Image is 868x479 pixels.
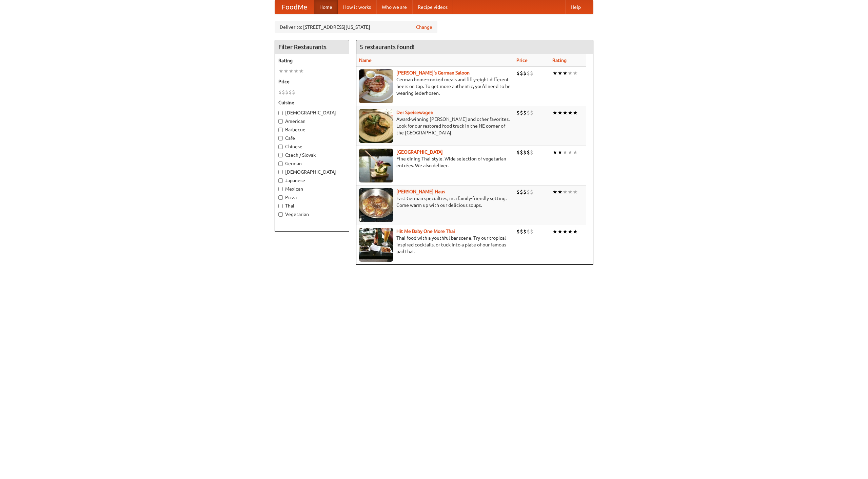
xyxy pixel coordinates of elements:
a: Hit Me Baby One More Thai [396,228,455,234]
label: Cafe [278,135,346,141]
li: $ [520,188,523,196]
li: $ [530,228,533,235]
a: [PERSON_NAME] Haus [396,189,445,194]
li: ★ [568,228,573,235]
b: [GEOGRAPHIC_DATA] [396,149,443,155]
a: FoodMe [275,0,314,14]
li: $ [530,149,533,156]
li: $ [516,228,520,235]
li: $ [516,188,520,196]
li: ★ [568,188,573,196]
li: $ [516,109,520,116]
li: $ [289,88,292,96]
img: babythai.jpg [359,228,393,262]
li: $ [523,109,527,116]
a: How it works [338,0,376,14]
p: German home-cooked meals and fifty-eight different beers on tap. To get more authentic, you'd nee... [359,76,511,96]
a: Recipe videos [412,0,453,14]
li: ★ [294,67,299,75]
input: [DEMOGRAPHIC_DATA] [278,170,283,174]
li: ★ [557,188,563,196]
input: Pizza [278,195,283,200]
label: Japanese [278,177,346,184]
li: $ [520,149,523,156]
p: Award-winning [PERSON_NAME] and other favorites. Look for our restored food truck in the NE corne... [359,116,511,136]
a: Home [314,0,338,14]
li: ★ [552,228,557,235]
label: Chinese [278,143,346,150]
label: Mexican [278,186,346,192]
li: ★ [563,109,568,116]
a: Who we are [376,0,412,14]
label: [DEMOGRAPHIC_DATA] [278,169,346,175]
a: Der Speisewagen [396,110,433,115]
label: Thai [278,202,346,209]
li: ★ [552,109,557,116]
label: [DEMOGRAPHIC_DATA] [278,109,346,116]
input: Thai [278,204,283,208]
input: Chinese [278,145,283,149]
a: Price [516,58,528,63]
a: Name [359,58,372,63]
li: ★ [289,67,294,75]
label: Pizza [278,194,346,201]
li: $ [520,109,523,116]
li: ★ [568,69,573,77]
li: ★ [557,69,563,77]
li: ★ [557,149,563,156]
li: $ [527,109,530,116]
p: Thai food with a youthful bar scene. Try our tropical inspired cocktails, or tuck into a plate of... [359,235,511,255]
li: ★ [573,109,578,116]
li: $ [530,188,533,196]
img: kohlhaus.jpg [359,188,393,222]
li: ★ [573,149,578,156]
li: ★ [573,69,578,77]
h5: Price [278,78,346,85]
li: $ [282,88,285,96]
li: ★ [278,67,283,75]
li: $ [530,69,533,77]
input: German [278,161,283,166]
li: $ [523,69,527,77]
li: ★ [557,228,563,235]
h4: Filter Restaurants [275,40,349,54]
li: ★ [573,188,578,196]
label: German [278,160,346,167]
a: Help [565,0,586,14]
a: [PERSON_NAME]'s German Saloon [396,70,470,75]
li: $ [527,149,530,156]
li: $ [530,109,533,116]
input: American [278,119,283,124]
input: Barbecue [278,128,283,132]
li: $ [278,88,282,96]
li: ★ [552,69,557,77]
li: $ [520,228,523,235]
li: ★ [573,228,578,235]
label: American [278,118,346,125]
li: $ [516,149,520,156]
li: ★ [563,149,568,156]
li: $ [523,188,527,196]
input: Czech / Slovak [278,153,283,157]
li: $ [523,228,527,235]
li: ★ [563,69,568,77]
li: $ [285,88,289,96]
li: $ [523,149,527,156]
li: ★ [568,109,573,116]
h5: Cuisine [278,99,346,106]
li: ★ [563,228,568,235]
li: $ [520,69,523,77]
label: Barbecue [278,126,346,133]
input: Mexican [278,187,283,191]
label: Czech / Slovak [278,152,346,158]
ng-pluralize: 5 restaurants found! [360,44,415,50]
li: ★ [568,149,573,156]
li: $ [527,228,530,235]
input: Vegetarian [278,212,283,217]
li: $ [527,188,530,196]
li: $ [527,69,530,77]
